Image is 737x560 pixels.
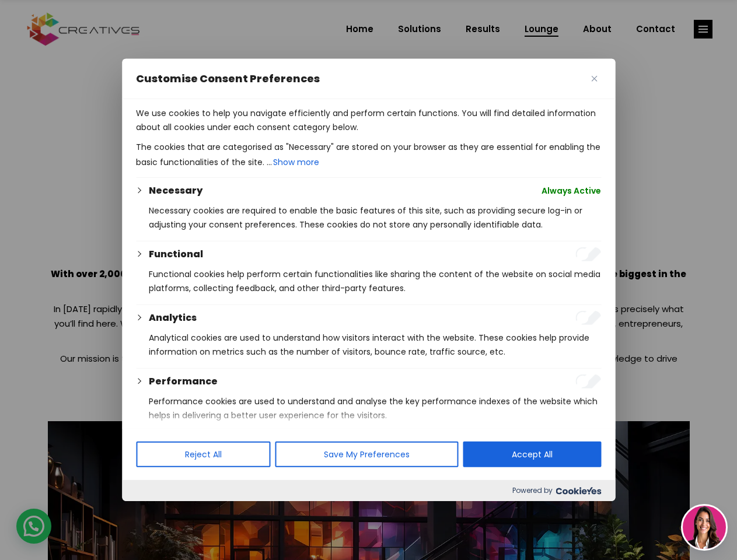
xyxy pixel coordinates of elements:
input: Enable Functional [575,247,601,261]
input: Enable Performance [575,374,601,388]
button: Close [587,72,601,86]
span: Customise Consent Preferences [136,72,320,86]
button: Show more [272,154,320,170]
p: Functional cookies help perform certain functionalities like sharing the content of the website o... [149,267,601,295]
p: We use cookies to help you navigate efficiently and perform certain functions. You will find deta... [136,106,601,134]
div: Customise Consent Preferences [122,59,615,501]
p: Performance cookies are used to understand and analyse the key performance indexes of the website... [149,394,601,422]
p: Analytical cookies are used to understand how visitors interact with the website. These cookies h... [149,331,601,359]
button: Save My Preferences [275,442,458,467]
button: Reject All [136,442,270,467]
img: Cookieyes logo [556,487,601,495]
input: Enable Analytics [575,311,601,325]
p: The cookies that are categorised as "Necessary" are stored on your browser as they are essential ... [136,140,601,170]
button: Functional [149,247,203,261]
button: Accept All [463,442,601,467]
button: Necessary [149,184,202,198]
img: Close [591,76,597,82]
button: Performance [149,374,218,388]
button: Analytics [149,311,197,325]
span: Always Active [542,184,601,198]
p: Necessary cookies are required to enable the basic features of this site, such as providing secur... [149,204,601,232]
div: Powered by [122,480,615,501]
img: agent [683,506,726,549]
